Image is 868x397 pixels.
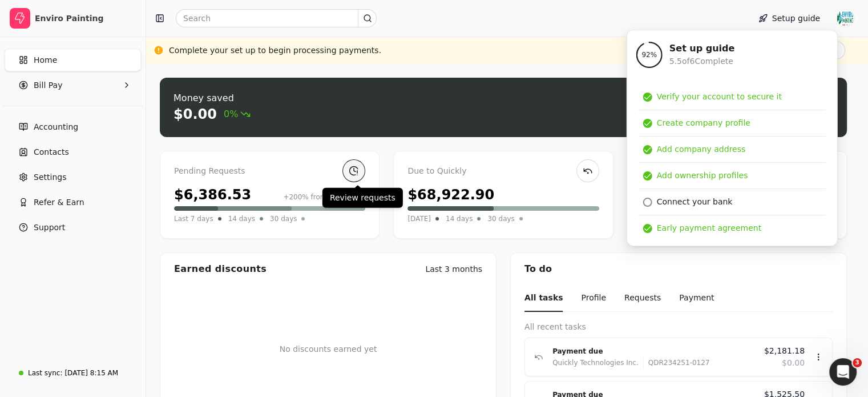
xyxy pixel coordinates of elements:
div: Pending Requests [174,165,365,178]
div: Add ownership profiles [657,170,748,182]
span: $2,181.18 [764,345,805,357]
div: Payment due [552,346,755,357]
div: $0.00 [173,105,217,123]
div: 5.5 of 6 Complete [669,55,735,67]
div: Last sync: [28,368,62,378]
span: 3 [853,358,862,367]
iframe: Intercom live chat [829,358,857,386]
input: Search [176,9,377,27]
span: Refer & Earn [34,197,84,208]
div: Money saved [173,91,251,105]
div: Quickly Technologies Inc. [552,357,639,368]
span: 30 days [270,213,297,224]
div: Setup guide [627,30,838,246]
button: Requests [624,285,661,312]
a: Settings [5,166,141,189]
span: Last 7 days [174,213,213,224]
div: Connect your bank [657,196,733,208]
div: Due to Quickly [407,165,599,178]
span: Settings [34,171,66,183]
a: Home [5,49,141,71]
a: Last sync:[DATE] 8:15 AM [5,363,141,383]
div: Add company address [657,143,746,155]
div: Verify your account to secure it [657,91,782,103]
span: Support [34,222,65,234]
div: Enviro Painting [35,13,136,24]
span: 14 days [228,213,255,224]
div: Create company profile [657,117,750,129]
button: Setup guide [749,9,829,27]
span: 14 days [446,213,473,224]
span: Bill Pay [34,79,62,91]
div: No discounts earned yet [280,325,377,374]
div: Complete your set up to begin processing payments. [169,45,381,57]
span: Accounting [34,121,78,133]
div: QDR234251-0127 [643,357,710,368]
a: Accounting [5,115,141,138]
div: $68,922.90 [407,185,494,205]
span: 92 % [641,50,657,60]
div: Set up guide [669,42,735,55]
span: 0% [224,107,251,121]
div: To do [511,253,846,285]
span: $0.00 [782,357,805,369]
span: Home [34,54,57,66]
button: Bill Pay [5,74,141,97]
button: Refer & Earn [5,191,141,214]
div: Early payment agreement [657,222,761,234]
div: $6,386.53 [174,185,251,205]
div: [DATE] 8:15 AM [64,368,118,378]
span: 30 days [487,213,514,224]
a: Contacts [5,141,141,163]
button: All tasks [524,285,563,312]
div: Earned discounts [174,262,267,276]
div: +200% from last month [283,192,365,202]
button: Support [5,216,141,239]
button: Payment [679,285,714,312]
p: Review requests [330,192,395,204]
div: All recent tasks [524,321,833,333]
span: Contacts [34,146,69,158]
span: [DATE] [407,213,431,224]
img: Enviro%20new%20Logo%20_RGB_Colour.jpg [836,9,854,27]
div: Last 3 months [425,263,482,275]
button: Profile [581,285,606,312]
